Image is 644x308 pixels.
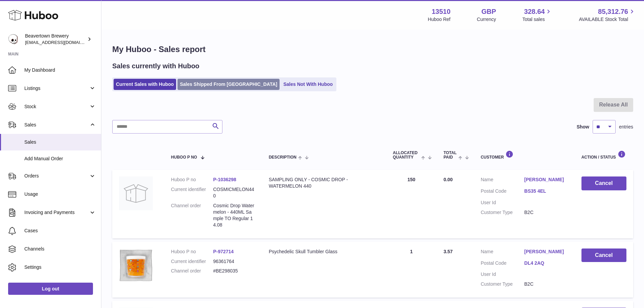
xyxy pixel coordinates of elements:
span: 85,312.76 [598,7,628,16]
a: P-972714 [213,249,234,254]
span: ALLOCATED Quantity [393,151,420,160]
span: Total sales [522,16,552,23]
div: Huboo Ref [428,16,451,23]
h2: Sales currently with Huboo [112,62,199,71]
dt: Huboo P no [171,248,213,255]
a: [PERSON_NAME] [524,176,568,183]
button: Cancel [581,248,626,262]
td: 1 [386,242,437,298]
dt: Channel order [171,203,213,228]
a: BS35 4EL [524,188,568,194]
a: Sales Not With Huboo [281,79,335,90]
a: P-1036298 [213,177,236,182]
label: Show [577,124,589,130]
dt: Channel order [171,268,213,274]
span: 3.57 [444,249,453,254]
a: Current Sales with Huboo [114,79,176,90]
span: 0.00 [444,177,453,182]
div: Psychedelic Skull Tumbler Glass [269,248,379,255]
span: Sales [24,122,89,128]
span: Invoicing and Payments [24,209,89,216]
img: internalAdmin-13510@internal.huboo.com [8,34,18,44]
dt: Huboo P no [171,176,213,183]
div: Action / Status [581,150,626,160]
span: Description [269,155,296,160]
div: Customer [481,150,568,160]
a: Sales Shipped From [GEOGRAPHIC_DATA] [177,79,280,90]
img: no-photo.jpg [119,176,153,210]
dd: Cosmic Drop Watermelon - 440ML Sample TO Regular 14.08 [213,203,255,228]
a: 85,312.76 AVAILABLE Stock Total [579,7,636,23]
dt: Customer Type [481,209,524,216]
img: beavertown-brewery-psychedelic-tumbler-glass_833d0b27-4866-49f0-895d-c202ab10c88f.png [119,248,153,282]
span: Cases [24,228,96,234]
dd: B2C [524,209,568,216]
span: entries [619,124,633,130]
dd: B2C [524,281,568,287]
dt: User Id [481,199,524,206]
span: Add Manual Order [24,156,96,162]
a: Log out [8,283,93,295]
span: Listings [24,85,89,92]
strong: 13510 [432,7,451,16]
a: 328.64 Total sales [522,7,552,23]
dd: #BE298035 [213,268,255,274]
button: Cancel [581,176,626,190]
td: 150 [386,170,437,238]
dd: 96361764 [213,258,255,265]
span: Settings [24,264,96,270]
span: Stock [24,103,89,110]
span: Channels [24,246,96,252]
span: AVAILABLE Stock Total [579,16,636,23]
span: Orders [24,173,89,179]
h1: My Huboo - Sales report [112,44,633,55]
dt: Postal Code [481,188,524,196]
a: DL4 2AQ [524,260,568,266]
span: Huboo P no [171,155,197,160]
span: Total paid [444,151,457,160]
dd: COSMICMELON440 [213,186,255,199]
a: [PERSON_NAME] [524,248,568,255]
dt: Name [481,248,524,257]
div: SAMPLING ONLY - COSMIC DROP - WATERMELON 440 [269,176,379,189]
dt: Customer Type [481,281,524,287]
span: Usage [24,191,96,197]
div: Beavertown Brewery [25,33,86,46]
dt: Current identifier [171,186,213,199]
dt: User Id [481,271,524,278]
strong: GBP [481,7,496,16]
span: My Dashboard [24,67,96,73]
dt: Current identifier [171,258,213,265]
div: Currency [477,16,496,23]
span: [EMAIL_ADDRESS][DOMAIN_NAME] [25,40,99,45]
span: Sales [24,139,96,145]
dt: Name [481,176,524,185]
dt: Postal Code [481,260,524,268]
span: 328.64 [524,7,545,16]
